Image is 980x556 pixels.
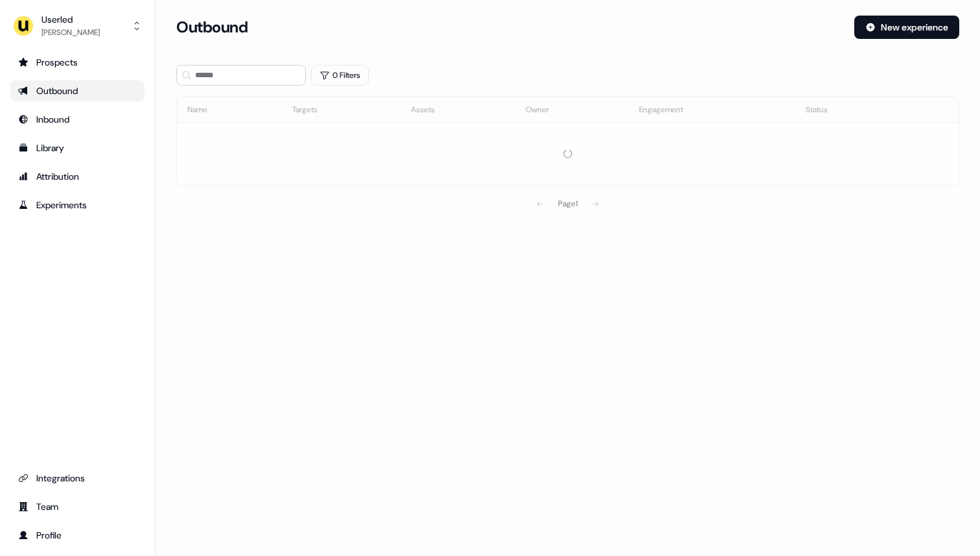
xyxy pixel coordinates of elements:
a: Go to outbound experience [10,80,145,101]
div: Experiments [18,199,137,212]
a: Go to templates [10,138,145,158]
div: Integrations [18,472,137,485]
div: Team [18,500,137,513]
a: Go to profile [10,525,145,546]
div: Library [18,141,137,154]
h3: Outbound [176,18,248,37]
a: Go to attribution [10,166,145,187]
div: Profile [18,529,137,542]
div: Prospects [18,56,137,69]
div: [PERSON_NAME] [41,26,100,39]
a: Go to team [10,496,145,517]
a: Go to prospects [10,52,145,73]
a: Go to experiments [10,195,145,215]
div: Attribution [18,170,137,183]
button: New experience [854,16,959,39]
div: Inbound [18,113,137,126]
a: Go to integrations [10,468,145,489]
div: Userled [41,13,100,26]
div: Outbound [18,84,137,97]
button: 0 Filters [311,65,369,86]
a: Go to Inbound [10,109,145,130]
button: Userled[PERSON_NAME] [10,10,145,42]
